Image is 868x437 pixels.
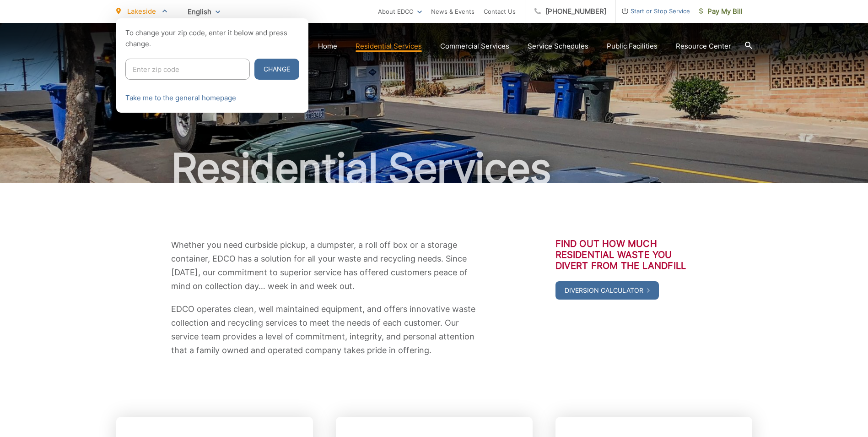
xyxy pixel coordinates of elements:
[125,93,236,104] a: Take me to the general homepage
[127,7,156,16] span: Lakeside
[431,6,474,17] a: News & Events
[484,6,516,17] a: Contact Us
[181,4,227,20] span: English
[378,6,422,17] a: About EDCO
[125,59,250,80] input: Enter zip code
[254,59,299,80] button: Change
[125,27,299,49] p: To change your zip code, enter it below and press change.
[699,6,743,17] span: Pay My Bill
